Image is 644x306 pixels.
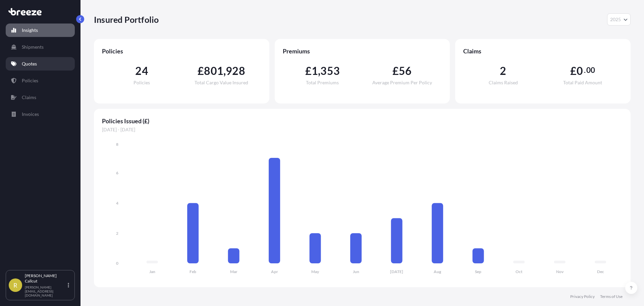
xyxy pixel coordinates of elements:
p: Insured Portfolio [94,14,159,25]
span: 00 [586,68,595,73]
tspan: 4 [116,201,118,206]
span: Average Premium Per Policy [372,80,432,85]
span: . [584,68,586,73]
span: 2025 [610,16,621,23]
tspan: 6 [116,170,118,175]
p: [PERSON_NAME][EMAIL_ADDRESS][DOMAIN_NAME] [25,285,66,297]
span: 928 [226,65,245,76]
button: Year Selector [607,13,631,26]
span: 24 [135,65,148,76]
a: Invoices [6,107,75,121]
tspan: [DATE] [390,269,403,274]
tspan: 0 [116,261,118,266]
tspan: Oct [516,269,523,274]
a: Policies [6,74,75,87]
a: Insights [6,24,75,37]
tspan: Aug [434,269,441,274]
span: Total Premiums [306,80,339,85]
span: Premiums [283,47,442,55]
span: Total Paid Amount [563,80,602,85]
tspan: Mar [230,269,237,274]
p: Policies [22,77,38,84]
p: Claims [22,94,36,101]
p: [PERSON_NAME] Callcut [25,273,66,284]
tspan: Nov [556,269,564,274]
tspan: 8 [116,142,118,147]
span: , [318,65,320,76]
p: Shipments [22,44,44,50]
span: £ [305,65,312,76]
span: £ [570,65,577,76]
tspan: Dec [597,269,604,274]
tspan: Apr [271,269,278,274]
span: 353 [320,65,340,76]
span: £ [392,65,399,76]
tspan: Sep [475,269,481,274]
a: Shipments [6,40,75,54]
span: Policies [102,47,261,55]
p: Quotes [22,60,37,67]
a: Terms of Use [600,294,623,299]
span: , [223,65,226,76]
span: 0 [577,65,583,76]
span: Policies Issued (£) [102,117,623,125]
span: £ [198,65,204,76]
a: Quotes [6,57,75,71]
tspan: Jan [149,269,155,274]
tspan: Feb [190,269,196,274]
span: Policies [133,80,150,85]
p: Invoices [22,111,39,118]
a: Privacy Policy [570,294,595,299]
span: 801 [204,65,223,76]
span: R [13,282,17,289]
span: [DATE] - [DATE] [102,126,623,133]
span: 56 [399,65,412,76]
tspan: Jun [353,269,359,274]
span: Total Cargo Value Insured [195,80,248,85]
span: Claims [463,47,623,55]
a: Claims [6,91,75,104]
p: Insights [22,27,38,34]
tspan: 2 [116,231,118,236]
span: 1 [312,65,318,76]
tspan: May [311,269,319,274]
span: Claims Raised [489,80,518,85]
span: 2 [500,65,506,76]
